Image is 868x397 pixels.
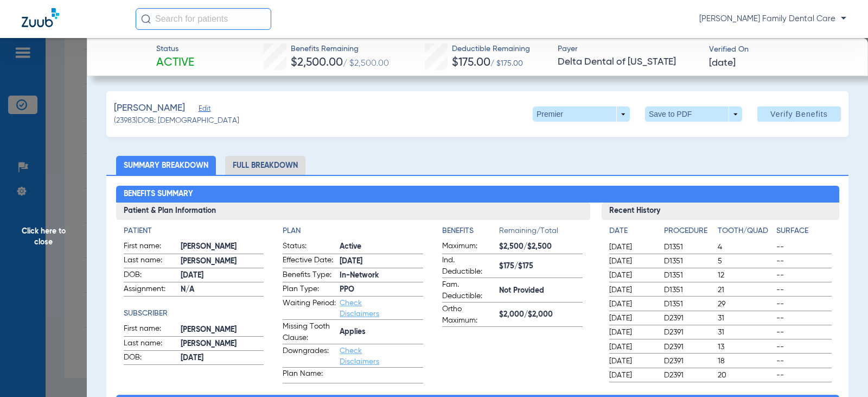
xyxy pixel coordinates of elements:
h4: Procedure [664,225,713,237]
span: N/A [181,284,264,295]
span: / $2,500.00 [343,59,389,68]
span: PPO [340,284,423,295]
span: D1351 [664,299,713,310]
button: Premier [533,106,630,122]
span: [PERSON_NAME] [181,256,264,267]
span: [DATE] [609,299,655,310]
span: (23983) DOB: [DEMOGRAPHIC_DATA] [114,115,239,127]
h2: Benefits Summary [116,186,839,203]
span: First name: [124,241,177,254]
span: Maximum: [442,241,495,254]
span: [DATE] [609,313,655,324]
span: Active [340,241,423,253]
span: / $175.00 [490,60,523,67]
img: Zuub Logo [22,8,59,27]
span: Verified On [709,44,851,55]
h4: Date [609,225,655,237]
span: [DATE] [181,352,264,364]
span: D2391 [664,313,713,324]
span: Payer [558,43,699,55]
span: -- [776,242,831,253]
span: -- [776,342,831,352]
span: [DATE] [609,370,655,381]
h4: Tooth/Quad [718,225,773,237]
span: [DATE] [609,285,655,295]
span: D2391 [664,327,713,338]
li: Summary Breakdown [116,156,216,175]
span: 13 [718,342,773,352]
span: D1351 [664,256,713,267]
li: Full Breakdown [225,156,305,175]
span: Last name: [124,338,177,351]
span: Remaining/Total [499,225,583,241]
span: -- [776,313,831,324]
span: Ind. Deductible: [442,255,495,278]
span: DOB: [124,269,177,282]
button: Save to PDF [645,106,742,122]
span: $175.00 [452,57,490,68]
span: First name: [124,323,177,336]
span: -- [776,285,831,295]
span: Active [156,55,194,71]
span: Verify Benefits [770,110,828,118]
h4: Patient [124,225,264,237]
a: Check Disclaimers [340,299,379,318]
img: Search Icon [141,14,151,24]
span: -- [776,256,831,267]
span: $175/$175 [499,261,583,272]
span: $2,500.00 [291,57,343,68]
span: Delta Dental of [US_STATE] [558,55,699,69]
span: 12 [718,270,773,281]
span: D2391 [664,356,713,367]
h3: Recent History [602,203,839,220]
h4: Plan [283,225,423,237]
app-breakdown-title: Date [609,225,655,241]
span: 5 [718,256,773,267]
span: D1351 [664,242,713,253]
span: Plan Name: [283,368,336,383]
input: Search for patients [136,8,271,30]
app-breakdown-title: Benefits [442,225,499,241]
span: [PERSON_NAME] [114,102,185,115]
span: [DATE] [609,256,655,267]
h4: Subscriber [124,308,264,319]
span: -- [776,299,831,310]
span: Waiting Period: [283,298,336,319]
span: [DATE] [709,56,736,70]
app-breakdown-title: Procedure [664,225,713,241]
span: $2,000/$2,000 [499,309,583,320]
span: Plan Type: [283,283,336,297]
span: D1351 [664,285,713,295]
span: D2391 [664,370,713,381]
span: Last name: [124,255,177,268]
span: 31 [718,313,773,324]
span: 31 [718,327,773,338]
span: In-Network [340,270,423,281]
span: DOB: [124,352,177,365]
span: Effective Date: [283,255,336,268]
span: Downgrades: [283,345,336,367]
h4: Benefits [442,225,499,237]
span: $2,500/$2,500 [499,241,583,253]
app-breakdown-title: Tooth/Quad [718,225,773,241]
button: Verify Benefits [757,106,841,122]
span: [DATE] [181,270,264,281]
span: Fam. Deductible: [442,279,495,302]
span: Deductible Remaining [452,43,530,55]
span: [DATE] [609,270,655,281]
span: [PERSON_NAME] [181,324,264,336]
span: 21 [718,285,773,295]
span: [DATE] [340,256,423,267]
span: Ortho Maximum: [442,304,495,326]
span: Benefits Remaining [291,43,389,55]
a: Check Disclaimers [340,347,379,366]
span: Status: [283,241,336,254]
span: [PERSON_NAME] [181,338,264,350]
span: Assignment: [124,283,177,297]
span: D1351 [664,270,713,281]
span: [DATE] [609,356,655,367]
span: [DATE] [609,327,655,338]
span: -- [776,327,831,338]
